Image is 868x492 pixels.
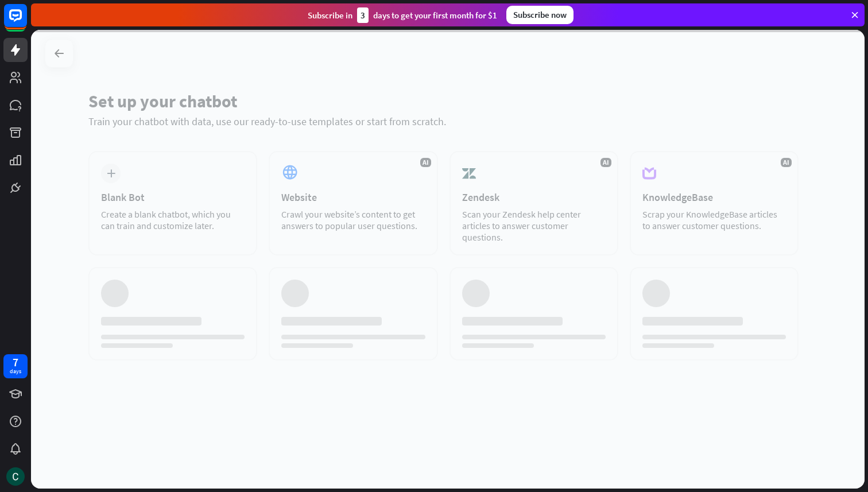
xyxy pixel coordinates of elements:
a: 7 days [3,354,28,378]
div: Subscribe in days to get your first month for $1 [308,7,497,23]
div: 7 [13,357,18,367]
div: days [10,367,21,375]
div: Subscribe now [506,6,573,24]
div: 3 [357,7,369,23]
